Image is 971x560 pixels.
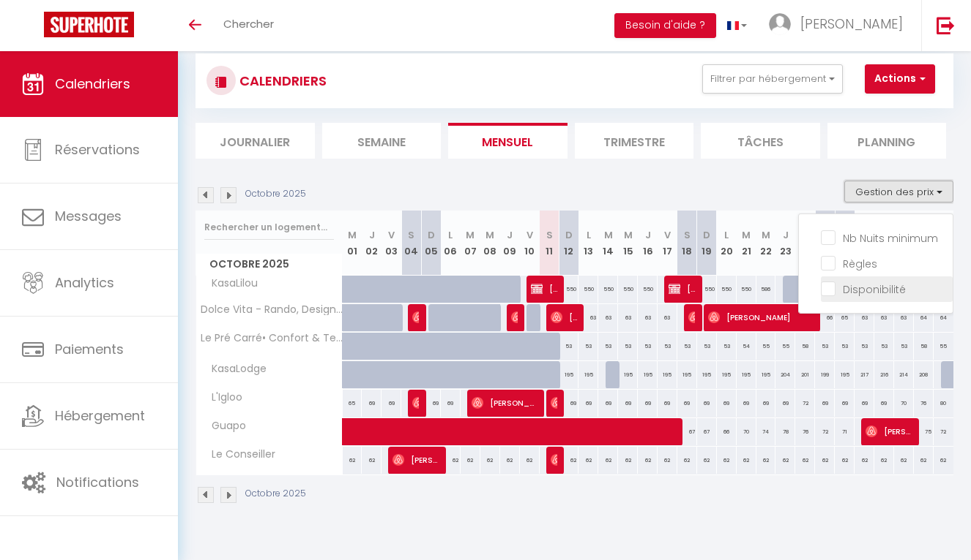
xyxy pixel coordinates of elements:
[688,303,695,331] span: [PERSON_NAME]
[578,361,598,388] div: 195
[204,214,334,241] input: Rechercher un logement...
[618,333,638,360] div: 53
[800,15,903,33] span: [PERSON_NAME]
[559,447,578,474] div: 62
[466,228,475,242] abbr: M
[578,390,598,417] div: 69
[664,228,671,242] abbr: V
[638,333,658,360] div: 53
[934,447,953,474] div: 62
[737,276,756,303] div: 550
[559,390,578,417] div: 69
[658,304,677,331] div: 63
[382,390,401,417] div: 69
[874,447,894,474] div: 62
[658,333,677,360] div: 53
[697,447,717,474] div: 62
[934,333,953,360] div: 55
[198,447,279,463] span: Le Conseiller
[388,228,395,242] abbr: V
[472,389,537,417] span: [PERSON_NAME]
[461,211,480,276] th: 07
[835,211,855,276] th: 26
[874,390,894,417] div: 69
[408,228,414,242] abbr: S
[914,304,934,331] div: 64
[658,361,677,388] div: 195
[866,417,912,445] span: [PERSON_NAME]
[369,228,375,242] abbr: J
[914,211,934,276] th: 30
[717,276,737,303] div: 550
[894,211,914,276] th: 29
[697,276,717,303] div: 550
[500,447,520,474] div: 62
[578,304,598,331] div: 63
[638,304,658,331] div: 63
[428,228,435,242] abbr: D
[815,361,835,388] div: 199
[448,123,568,159] li: Mensuel
[638,361,658,388] div: 195
[737,333,756,360] div: 54
[835,304,855,331] div: 65
[362,390,382,417] div: 69
[196,254,342,275] span: Octobre 2025
[658,390,677,417] div: 69
[815,333,835,360] div: 53
[618,276,638,303] div: 550
[587,228,591,242] abbr: L
[578,333,598,360] div: 53
[401,211,421,276] th: 04
[638,447,658,474] div: 62
[559,333,578,360] div: 53
[614,13,716,38] button: Besoin d'aide ?
[618,304,638,331] div: 63
[914,333,934,360] div: 58
[480,447,500,474] div: 62
[551,303,577,331] span: [PERSON_NAME]
[795,211,815,276] th: 24
[480,211,500,276] th: 08
[343,390,362,417] div: 65
[855,211,874,276] th: 27
[598,304,618,331] div: 63
[677,333,697,360] div: 53
[198,304,345,315] span: Dolce Vita - Rando, Design & Confort à [GEOGRAPHIC_DATA][PERSON_NAME]
[835,390,855,417] div: 69
[697,211,717,276] th: 19
[717,361,737,388] div: 195
[894,333,914,360] div: 53
[412,303,419,331] span: [PERSON_NAME]
[717,211,737,276] th: 20
[756,447,776,474] div: 62
[507,228,513,242] abbr: J
[638,211,658,276] th: 16
[198,418,253,434] span: Guapo
[658,447,677,474] div: 62
[393,446,439,474] span: [PERSON_NAME]
[934,418,953,445] div: 72
[551,446,557,474] span: [PERSON_NAME]
[855,304,874,331] div: 63
[245,487,306,501] p: Octobre 2025
[343,447,362,474] div: 62
[756,211,776,276] th: 22
[362,447,382,474] div: 62
[565,228,573,242] abbr: D
[677,390,697,417] div: 69
[795,390,815,417] div: 72
[598,333,618,360] div: 53
[198,361,270,377] span: KasaLodge
[531,275,557,303] span: [PERSON_NAME]
[624,228,633,242] abbr: M
[865,64,935,94] button: Actions
[827,123,947,159] li: Planning
[815,390,835,417] div: 69
[598,390,618,417] div: 69
[56,473,139,491] span: Notifications
[717,447,737,474] div: 62
[638,276,658,303] div: 550
[223,16,274,31] span: Chercher
[55,406,145,425] span: Hébergement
